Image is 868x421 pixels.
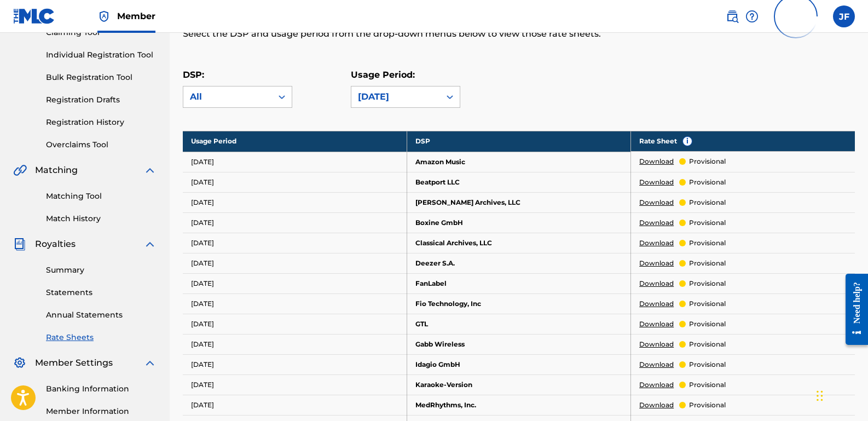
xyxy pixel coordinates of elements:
td: Beatport LLC [407,172,630,192]
div: All [190,90,265,103]
td: [DATE] [183,354,407,374]
a: Download [639,258,674,268]
a: Download [639,157,674,166]
a: Download [639,299,674,309]
a: Download [639,339,674,349]
a: Download [639,279,674,289]
a: Registration History [46,117,157,128]
td: Deezer S.A. [407,253,630,273]
img: Member Settings [13,356,26,370]
p: provisional [689,360,726,370]
p: provisional [689,339,726,349]
td: [DATE] [183,334,407,354]
td: GTL [407,314,630,334]
th: Usage Period [183,131,407,152]
a: Download [639,360,674,370]
td: [DATE] [183,273,407,293]
a: Rate Sheets [46,332,157,343]
a: Download [639,218,674,228]
td: Fio Technology, Inc [407,293,630,314]
a: Download [639,319,674,329]
img: expand [143,356,157,370]
p: provisional [689,198,726,207]
td: MedRhythms, Inc. [407,395,630,415]
a: Public Search [726,5,739,27]
iframe: Resource Center [837,264,868,355]
img: expand [143,238,157,251]
img: search [726,10,739,23]
td: [DATE] [183,395,407,415]
a: Bulk Registration Tool [46,72,157,83]
span: Matching [35,164,78,177]
img: MLC Logo [13,8,55,24]
iframe: Chat Widget [813,368,868,421]
img: expand [143,164,157,177]
p: provisional [689,218,726,228]
td: [PERSON_NAME] Archives, LLC [407,192,630,212]
a: Matching Tool [46,191,157,202]
a: Annual Statements [46,309,157,321]
th: DSP [407,131,630,152]
div: Drag [817,379,823,412]
td: [DATE] [183,293,407,314]
td: [DATE] [183,192,407,212]
p: provisional [689,380,726,390]
a: Overclaims Tool [46,139,157,151]
p: Select the DSP and usage period from the drop-down menus below to view those rate sheets. [183,27,701,41]
td: [DATE] [183,253,407,273]
p: provisional [689,157,726,166]
td: Idagio GmbH [407,354,630,374]
img: Matching [13,164,27,177]
a: Download [639,380,674,390]
label: Usage Period: [351,70,415,80]
span: Royalties [35,238,76,251]
td: Boxine GmbH [407,212,630,233]
a: Member Information [46,406,157,417]
a: Banking Information [46,383,157,395]
a: Statements [46,287,157,298]
p: provisional [689,400,726,410]
div: [DATE] [358,90,433,103]
p: provisional [689,258,726,268]
img: Royalties [13,238,26,251]
td: Classical Archives, LLC [407,233,630,253]
td: Amazon Music [407,152,630,172]
p: provisional [689,299,726,309]
p: provisional [689,279,726,289]
a: Registration Drafts [46,94,157,106]
td: Gabb Wireless [407,334,630,354]
td: FanLabel [407,273,630,293]
td: [DATE] [183,212,407,233]
td: Karaoke-Version [407,374,630,395]
th: Rate Sheet [631,131,855,152]
a: Download [639,400,674,410]
td: [DATE] [183,152,407,172]
label: DSP: [183,70,204,80]
td: [DATE] [183,314,407,334]
a: Download [639,198,674,207]
td: [DATE] [183,233,407,253]
span: i [683,137,692,146]
a: Summary [46,264,157,276]
td: [DATE] [183,172,407,192]
a: Match History [46,213,157,224]
a: Individual Registration Tool [46,49,157,61]
td: [DATE] [183,374,407,395]
img: Top Rightsholder [97,10,111,23]
div: Help [745,5,759,27]
div: User Menu [833,5,855,27]
span: Member [117,10,155,22]
span: Member Settings [35,356,113,370]
img: help [745,10,759,23]
p: provisional [689,177,726,187]
a: Download [639,177,674,187]
p: provisional [689,238,726,248]
a: Download [639,238,674,248]
p: provisional [689,319,726,329]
